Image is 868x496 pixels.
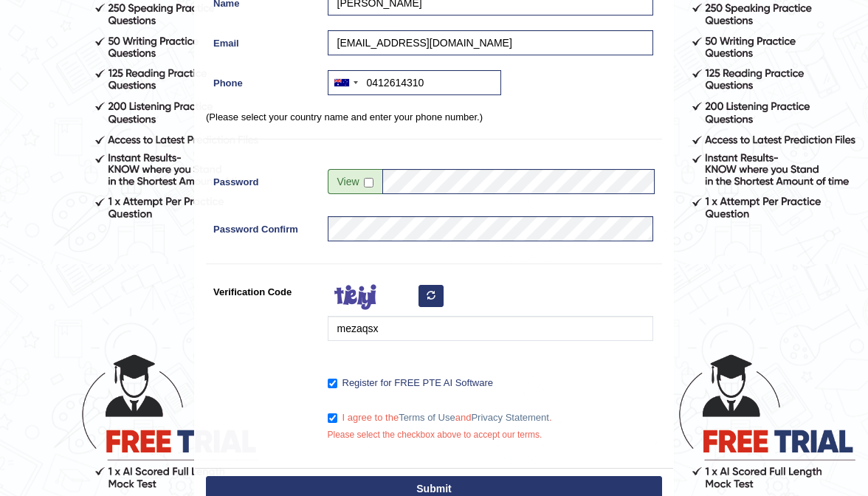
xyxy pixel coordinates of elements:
[206,279,320,299] label: Verification Code
[206,216,320,236] label: Password Confirm
[328,71,362,94] div: Australia: +61
[471,412,549,423] a: Privacy Statement
[328,410,552,425] label: I agree to the and .
[399,412,455,423] a: Terms of Use
[206,110,662,124] p: (Please select your country name and enter your phone number.)
[206,169,320,189] label: Password
[328,379,337,388] input: Register for FREE PTE AI Software
[328,376,493,390] label: Register for FREE PTE AI Software
[206,30,320,50] label: Email
[328,70,501,95] input: +61 412 345 678
[328,413,337,423] input: I agree to theTerms of UseandPrivacy Statement.
[206,70,320,90] label: Phone
[364,178,373,187] input: Show/Hide Password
